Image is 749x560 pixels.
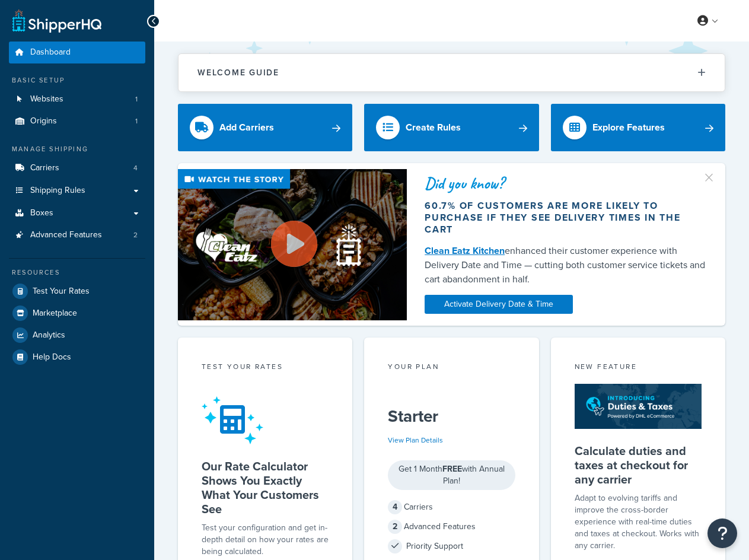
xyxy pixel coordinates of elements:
[30,163,59,173] span: Carriers
[30,186,85,196] span: Shipping Rules
[135,94,138,104] span: 1
[30,116,57,126] span: Origins
[9,268,145,278] div: Resources
[9,224,145,246] a: Advanced Features2
[9,88,145,110] a: Websites1
[219,119,274,136] div: Add Carriers
[575,361,702,375] div: New Feature
[425,175,707,192] div: Did you know?
[30,208,53,218] span: Boxes
[388,435,443,446] a: View Plan Details
[388,460,515,490] div: Get 1 Month with Annual Plan!
[30,47,71,58] span: Dashboard
[133,230,138,240] span: 2
[425,200,707,236] div: 60.7% of customers are more likely to purchase if they see delivery times in the cart
[388,520,402,534] span: 2
[9,110,145,132] a: Origins1
[9,157,145,179] a: Carriers4
[33,287,90,297] span: Test Your Rates
[9,281,145,302] a: Test Your Rates
[30,230,102,240] span: Advanced Features
[388,518,515,535] div: Advanced Features
[425,295,573,314] a: Activate Delivery Date & Time
[178,104,352,151] a: Add Carriers
[202,459,329,516] h5: Our Rate Calculator Shows You Exactly What Your Customers See
[575,492,702,552] p: Adapt to evolving tariffs and improve the cross-border experience with real-time duties and taxes...
[442,463,462,475] strong: FREE
[33,330,65,341] span: Analytics
[9,42,145,63] a: Dashboard
[9,224,145,246] li: Advanced Features
[592,119,665,136] div: Explore Features
[425,244,505,257] a: Clean Eatz Kitchen
[178,169,407,320] img: Video thumbnail
[364,104,538,151] a: Create Rules
[388,499,515,516] div: Carriers
[425,244,707,287] div: enhanced their customer experience with Delivery Date and Time — cutting both customer service ti...
[133,163,138,173] span: 4
[388,407,515,426] h5: Starter
[202,361,329,375] div: Test your rates
[9,75,145,85] div: Basic Setup
[135,116,138,126] span: 1
[388,361,515,375] div: Your Plan
[197,68,279,77] h2: Welcome Guide
[9,346,145,368] a: Help Docs
[575,444,702,486] h5: Calculate duties and taxes at checkout for any carrier
[388,500,402,514] span: 4
[179,54,725,91] button: Welcome Guide
[406,119,461,136] div: Create Rules
[9,202,145,224] a: Boxes
[9,180,145,202] a: Shipping Rules
[33,308,77,319] span: Marketplace
[9,110,145,132] li: Origins
[9,144,145,154] div: Manage Shipping
[551,104,725,151] a: Explore Features
[33,352,71,362] span: Help Docs
[707,518,737,548] button: Open Resource Center
[388,538,515,555] div: Priority Support
[9,324,145,346] a: Analytics
[202,522,329,558] div: Test your configuration and get in-depth detail on how your rates are being calculated.
[9,303,145,324] a: Marketplace
[30,94,63,104] span: Websites
[9,157,145,179] li: Carriers
[9,88,145,110] li: Websites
